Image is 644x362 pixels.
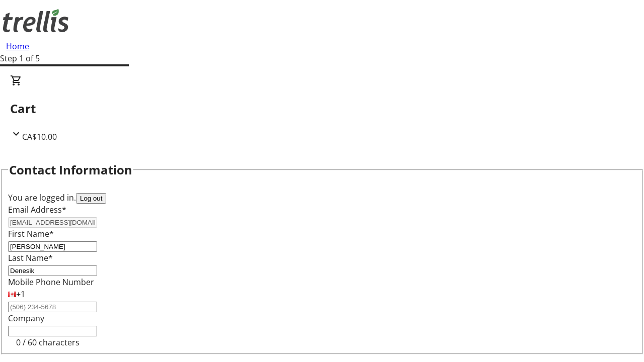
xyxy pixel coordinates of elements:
label: Mobile Phone Number [8,277,94,288]
div: You are logged in. [8,192,636,204]
label: Last Name* [8,252,53,263]
h2: Contact Information [9,161,132,179]
label: Company [8,313,44,324]
h2: Cart [10,100,634,118]
button: Log out [76,193,106,204]
label: First Name* [8,228,54,239]
div: CartCA$10.00 [10,74,634,143]
tr-character-limit: 0 / 60 characters [16,337,79,348]
input: (506) 234-5678 [8,302,97,312]
label: Email Address* [8,204,66,215]
span: CA$10.00 [22,131,57,142]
